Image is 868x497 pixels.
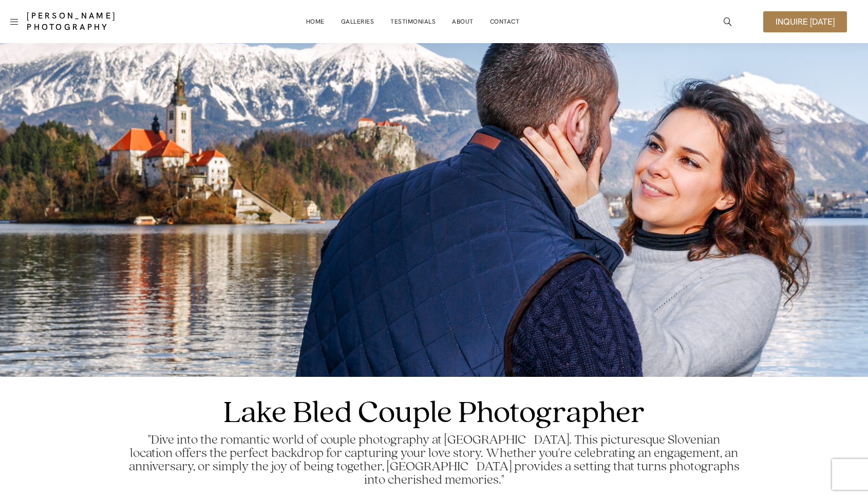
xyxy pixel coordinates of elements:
[719,12,737,31] a: icon-magnifying-glass34
[452,11,474,32] a: About
[306,11,325,32] a: Home
[126,433,743,487] h2: "Dive into the romantic world of couple photography at [GEOGRAPHIC_DATA]. This picturesque Sloven...
[390,11,436,32] a: Testimonials
[223,397,645,429] h1: Lake Bled Couple Photographer
[763,11,847,32] a: Inquire [DATE]
[490,11,520,32] a: Contact
[341,11,374,32] a: Galleries
[27,10,172,33] a: [PERSON_NAME] Photography
[776,17,835,26] span: Inquire [DATE]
